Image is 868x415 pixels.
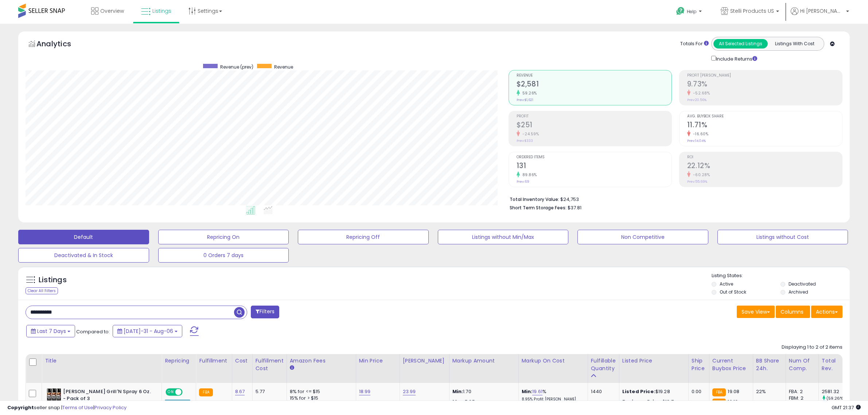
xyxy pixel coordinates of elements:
h2: 11.71% [687,121,842,131]
small: -60.28% [690,172,710,178]
small: (59.26%) [826,395,845,401]
a: Privacy Policy [94,404,126,411]
button: Filters [251,306,279,318]
div: FBA: 2 [789,388,813,395]
div: 8% for <= $15 [290,388,350,395]
div: Amazon Fees [290,357,353,365]
span: Avg. Buybox Share [687,115,842,119]
button: All Selected Listings [713,39,768,49]
div: Markup Amount [452,357,515,365]
span: Profit [PERSON_NAME] [687,74,842,78]
span: Hi [PERSON_NAME] [800,7,844,15]
button: Last 7 Days [26,325,75,337]
li: $24,753 [510,194,837,203]
button: Repricing On [158,230,289,244]
div: Total Rev. [822,357,848,372]
div: Repricing [165,357,193,365]
div: [PERSON_NAME] [403,357,446,365]
button: Listings without Min/Max [438,230,569,244]
span: Columns [781,308,803,315]
div: 5.77 [256,388,281,395]
small: Prev: $333 [517,139,533,143]
small: Prev: 20.56% [687,98,707,102]
div: Displaying 1 to 2 of 2 items [782,344,842,351]
strong: Min: [452,388,463,395]
button: Default [18,230,149,244]
button: Columns [776,306,810,318]
span: $37.81 [568,204,581,211]
button: Listings With Cost [767,39,822,49]
b: Listed Price: [622,388,655,395]
div: Current Buybox Price [712,357,750,372]
small: FBA [712,388,726,396]
i: Get Help [676,7,685,16]
p: 5.95 [452,399,513,405]
small: Amazon Fees. [290,365,294,371]
div: 1440 [591,388,614,395]
div: Fulfillment Cost [256,357,284,372]
a: Hi [PERSON_NAME] [791,7,849,24]
a: 19.61 [532,388,542,395]
th: The percentage added to the cost of goods (COGS) that forms the calculator for Min & Max prices. [518,354,588,383]
strong: Max: [452,398,465,405]
span: Compared to: [76,328,110,335]
h5: Listings [39,275,67,285]
div: Title [45,357,159,365]
span: OFF [182,389,193,395]
a: 23.99 [403,388,416,395]
div: 0.00 [692,388,704,395]
button: Repricing Off [298,230,429,244]
small: Prev: 14.04% [687,139,706,143]
h2: 22.12% [687,162,842,171]
strong: Copyright [7,404,34,411]
button: Listings without Cost [717,230,848,244]
small: -16.60% [690,131,709,137]
span: Ordered Items [517,155,672,159]
button: Deactivated & In Stock [18,248,149,263]
span: ON [166,389,175,395]
button: [DATE]-31 - Aug-06 [113,325,182,337]
a: Terms of Use [62,404,93,411]
span: ROI [687,155,842,159]
span: [DATE]-31 - Aug-06 [124,327,173,335]
label: Deactivated [789,281,816,287]
div: seller snap | | [7,404,126,411]
div: % [522,388,582,402]
img: 51ATsB8qeIL._SL40_.jpg [47,388,61,403]
a: 18.99 [359,388,371,395]
p: Listing States: [712,272,850,279]
h2: 131 [517,162,672,171]
b: [PERSON_NAME] Grill'N Spray 6 Oz. - Pack of 3 [63,388,152,404]
div: Markup on Cost [522,357,585,365]
span: 2025-08-14 21:37 GMT [832,404,861,411]
span: Listings [152,7,171,15]
h2: $2,581 [517,80,672,90]
div: Ship Price [692,357,706,372]
p: 8.95% Profit [PERSON_NAME] [522,397,582,402]
label: Out of Stock [720,289,746,295]
b: Short Term Storage Fees: [510,205,567,211]
small: -24.59% [520,131,539,137]
small: 89.86% [520,172,537,178]
small: Prev: 55.69% [687,179,707,184]
div: $18.7 [622,399,683,405]
button: Non Competitive [577,230,708,244]
div: Totals For [680,40,709,47]
span: Revenue [274,64,293,70]
div: 15% for > $15 [290,395,350,402]
div: Cost [235,357,249,365]
small: FBA [712,399,726,407]
button: Save View [737,306,775,318]
small: -52.68% [690,90,710,96]
b: Min: [522,388,533,395]
div: Fulfillable Quantity [591,357,616,372]
button: 0 Orders 7 days [158,248,289,263]
a: Help [670,1,709,24]
small: Prev: 69 [517,179,529,184]
div: Listed Price [622,357,685,365]
span: Revenue [517,74,672,78]
h5: Analytics [36,39,85,51]
span: Stelli Products US [730,7,774,15]
button: Actions [811,306,842,318]
div: FBM: 2 [789,395,813,402]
